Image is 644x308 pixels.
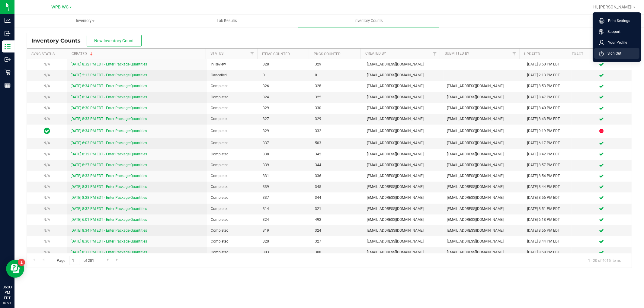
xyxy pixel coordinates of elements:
span: WPB WC [52,5,69,10]
th: Exact [567,49,626,59]
span: N/A [43,250,50,254]
span: Cancelled [211,72,255,78]
span: [EMAIL_ADDRESS][DOMAIN_NAME] [367,105,440,111]
span: Your Profile [604,40,627,46]
a: Status [210,51,223,56]
span: Sign Out [604,50,621,56]
span: 325 [315,94,360,100]
span: [EMAIL_ADDRESS][DOMAIN_NAME] [447,195,520,201]
span: [EMAIL_ADDRESS][DOMAIN_NAME] [367,184,440,190]
a: [DATE] 8:30 PM EDT - Enter Package Quantities [71,106,147,110]
div: [DATE] 8:42 PM EDT [527,151,568,157]
div: [DATE] 8:51 PM EDT [527,206,568,212]
span: [EMAIL_ADDRESS][DOMAIN_NAME] [447,151,520,157]
a: Created [72,52,94,56]
span: 339 [263,162,307,168]
span: 336 [315,173,360,179]
p: 09/21 [3,301,12,305]
span: [EMAIL_ADDRESS][DOMAIN_NAME] [447,239,520,244]
span: 320 [263,239,307,244]
span: Completed [211,249,255,255]
a: Go to the next page [103,256,112,264]
span: Completed [211,116,255,122]
span: Support [604,29,620,35]
a: [DATE] 8:33 PM EDT - Enter Package Quantities [71,174,147,178]
span: [EMAIL_ADDRESS][DOMAIN_NAME] [447,94,520,100]
span: [EMAIL_ADDRESS][DOMAIN_NAME] [367,83,440,89]
span: [EMAIL_ADDRESS][DOMAIN_NAME] [447,116,520,122]
span: 327 [315,239,360,244]
span: Page of 201 [52,256,99,265]
span: New Inventory Count [95,38,134,43]
span: [EMAIL_ADDRESS][DOMAIN_NAME] [367,62,440,67]
span: In Sync [44,127,50,135]
a: [DATE] 8:27 PM EDT - Enter Package Quantities [71,163,147,167]
a: [DATE] 8:33 PM EDT - Enter Package Quantities [71,250,147,254]
span: [EMAIL_ADDRESS][DOMAIN_NAME] [447,128,520,134]
span: 319 [263,228,307,233]
span: [EMAIL_ADDRESS][DOMAIN_NAME] [367,195,440,201]
button: New Inventory Count [87,35,142,46]
a: [DATE] 2:13 PM EDT - Enter Package Quantities [71,73,147,77]
span: [EMAIL_ADDRESS][DOMAIN_NAME] [367,128,440,134]
inline-svg: Inbound [5,30,11,37]
span: Inventory [15,18,156,24]
span: 0 [263,72,307,78]
span: N/A [43,163,50,167]
span: Completed [211,128,255,134]
span: N/A [43,218,50,222]
span: Completed [211,184,255,190]
a: [DATE] 8:32 PM EDT - Enter Package Quantities [71,62,147,66]
span: Completed [211,140,255,146]
span: [EMAIL_ADDRESS][DOMAIN_NAME] [447,162,520,168]
span: 1 - 20 of 4015 items [583,256,626,265]
a: Inventory Counts [298,14,439,27]
span: Completed [211,206,255,212]
a: [DATE] 8:34 PM EDT - Enter Package Quantities [71,129,147,133]
span: [EMAIL_ADDRESS][DOMAIN_NAME] [367,173,440,179]
span: N/A [43,228,50,233]
div: [DATE] 8:44 PM EDT [527,239,568,244]
span: [EMAIL_ADDRESS][DOMAIN_NAME] [447,206,520,212]
span: [EMAIL_ADDRESS][DOMAIN_NAME] [367,249,440,255]
div: [DATE] 6:17 PM EDT [527,140,568,146]
span: N/A [43,117,50,121]
span: [EMAIL_ADDRESS][DOMAIN_NAME] [447,83,520,89]
span: 324 [263,217,307,223]
div: [DATE] 8:57 PM EDT [527,162,568,168]
span: [EMAIL_ADDRESS][DOMAIN_NAME] [367,217,440,223]
a: Created By [365,51,386,56]
span: 330 [315,105,360,111]
span: [EMAIL_ADDRESS][DOMAIN_NAME] [447,140,520,146]
div: [DATE] 2:13 PM EDT [527,72,568,78]
span: N/A [43,152,50,156]
span: 326 [263,83,307,89]
inline-svg: Inventory [5,43,11,49]
span: 342 [315,151,360,157]
p: 06:03 PM EDT [3,284,12,301]
span: 303 [263,249,307,255]
span: 314 [263,206,307,212]
a: [DATE] 8:33 PM EDT - Enter Package Quantities [71,117,147,121]
span: 328 [315,83,360,89]
span: Completed [211,105,255,111]
div: [DATE] 8:44 PM EDT [527,184,568,190]
span: 503 [315,140,360,146]
a: [DATE] 8:32 PM EDT - Enter Package Quantities [71,152,147,156]
div: [DATE] 6:18 PM EDT [527,217,568,223]
a: Support [599,29,637,35]
div: [DATE] 8:43 PM EDT [527,116,568,122]
div: [DATE] 8:56 PM EDT [527,228,568,233]
span: 345 [315,184,360,190]
span: [EMAIL_ADDRESS][DOMAIN_NAME] [367,162,440,168]
span: Completed [211,83,255,89]
div: [DATE] 8:53 PM EDT [527,83,568,89]
a: [DATE] 8:34 PM EDT - Enter Package Quantities [71,228,147,233]
a: Filter [430,49,440,59]
span: 492 [315,217,360,223]
a: Pkgs Counted [314,52,341,56]
span: 344 [315,162,360,168]
span: 329 [263,128,307,134]
span: 337 [263,195,307,201]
